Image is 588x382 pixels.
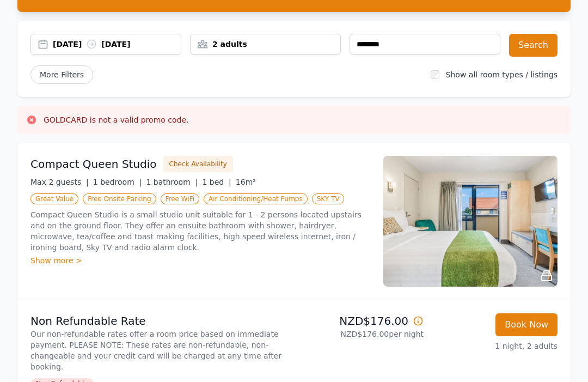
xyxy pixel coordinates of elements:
p: Our non-refundable rates offer a room price based on immediate payment. PLEASE NOTE: These rates ... [30,329,290,372]
p: Non Refundable Rate [30,313,290,329]
span: Free WiFi [161,193,200,204]
p: 1 night, 2 adults [432,341,558,351]
span: 16m² [236,178,256,186]
button: Book Now [495,313,558,336]
p: Compact Queen Studio is a small studio unit suitable for 1 - 2 persons located upstairs and on th... [30,209,370,253]
span: Max 2 guests | [30,178,89,186]
h3: Compact Queen Studio [30,156,157,172]
span: Air Conditioning/Heat Pumps [204,193,308,204]
div: Show more > [30,255,370,266]
span: Great Value [30,193,78,204]
div: 2 adults [191,39,340,50]
button: Check Availability [163,156,233,172]
span: More Filters [30,65,93,84]
label: Show all room types / listings [446,70,558,79]
span: 1 bed | [202,178,231,186]
p: NZD$176.00 per night [298,329,424,339]
button: Search [509,34,558,57]
p: NZD$176.00 [298,313,424,329]
span: 1 bedroom | [93,178,142,186]
h3: GOLDCARD is not a valid promo code. [44,114,189,125]
span: SKY TV [312,193,345,204]
div: [DATE] [DATE] [53,39,181,50]
span: Free Onsite Parking [83,193,156,204]
span: 1 bathroom | [146,178,198,186]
